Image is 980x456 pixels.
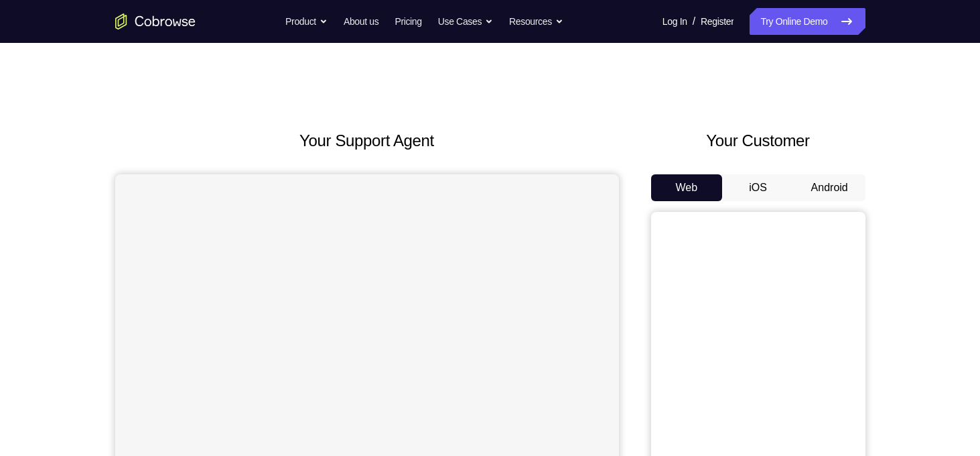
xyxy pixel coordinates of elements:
[701,8,733,35] a: Register
[693,13,695,30] span: /
[794,174,865,201] button: Android
[395,8,421,35] a: Pricing
[438,8,493,35] button: Use Cases
[651,129,865,153] h2: Your Customer
[722,174,794,201] button: iOS
[662,8,687,35] a: Log In
[509,8,563,35] button: Resources
[750,8,865,35] a: Try Online Demo
[344,8,378,35] a: About us
[115,129,619,153] h2: Your Support Agent
[285,8,328,35] button: Product
[651,174,723,201] button: Web
[115,13,196,30] a: Go to the home page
